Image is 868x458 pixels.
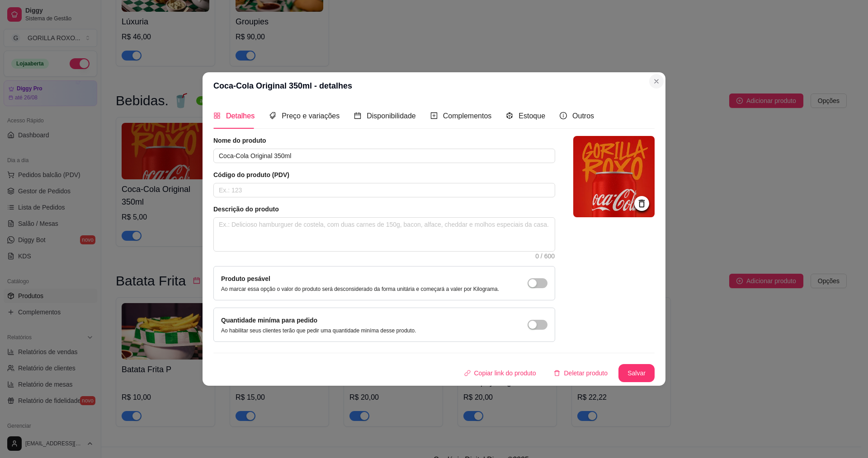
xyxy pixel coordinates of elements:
[560,112,567,119] span: info-circle
[572,112,594,120] span: Outros
[226,112,255,120] span: Detalhes
[430,112,438,119] span: plus-square
[221,317,317,324] label: Quantidade miníma para pedido
[213,149,555,163] input: Ex.: Hamburguer de costela
[213,170,555,179] article: Código do produto (PDV)
[221,285,499,293] p: Ao marcar essa opção o valor do produto será desconsiderado da forma unitária e começará a valer ...
[221,275,270,282] label: Produto pesável
[618,364,655,382] button: Salvar
[221,327,416,334] p: Ao habilitar seus clientes terão que pedir uma quantidade miníma desse produto.
[282,112,340,120] span: Preço e variações
[203,72,665,99] header: Coca-Cola Original 350ml - detalhes
[554,370,560,376] span: delete
[269,112,276,119] span: tags
[213,205,555,214] article: Descrição do produto
[649,74,664,89] button: Close
[213,136,555,145] article: Nome do produto
[354,112,361,119] span: calendar
[443,112,492,120] span: Complementos
[519,112,545,120] span: Estoque
[506,112,513,119] span: code-sandbox
[213,112,221,119] span: appstore
[213,183,555,197] input: Ex.: 123
[573,136,655,217] img: logo da loja
[457,364,543,382] button: Copiar link do produto
[547,364,615,382] button: deleteDeletar produto
[367,112,416,120] span: Disponibilidade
